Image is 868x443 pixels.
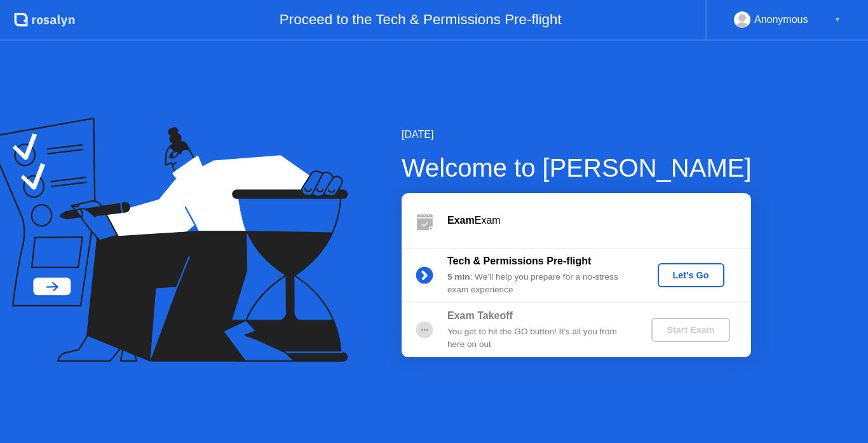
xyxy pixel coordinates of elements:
[754,11,808,28] div: Anonymous
[658,263,724,287] button: Let's Go
[447,272,470,282] b: 5 min
[447,325,630,351] div: You get to hit the GO button! It’s all you from here on out
[402,149,752,187] div: Welcome to [PERSON_NAME]
[834,11,841,28] div: ▼
[447,310,513,321] b: Exam Takeoff
[447,256,591,266] b: Tech & Permissions Pre-flight
[656,325,724,335] div: Start Exam
[651,318,729,342] button: Start Exam
[447,215,475,226] b: Exam
[447,213,751,228] div: Exam
[447,271,630,297] div: : We’ll help you prepare for a no-stress exam experience
[402,127,752,142] div: [DATE]
[663,270,719,280] div: Let's Go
